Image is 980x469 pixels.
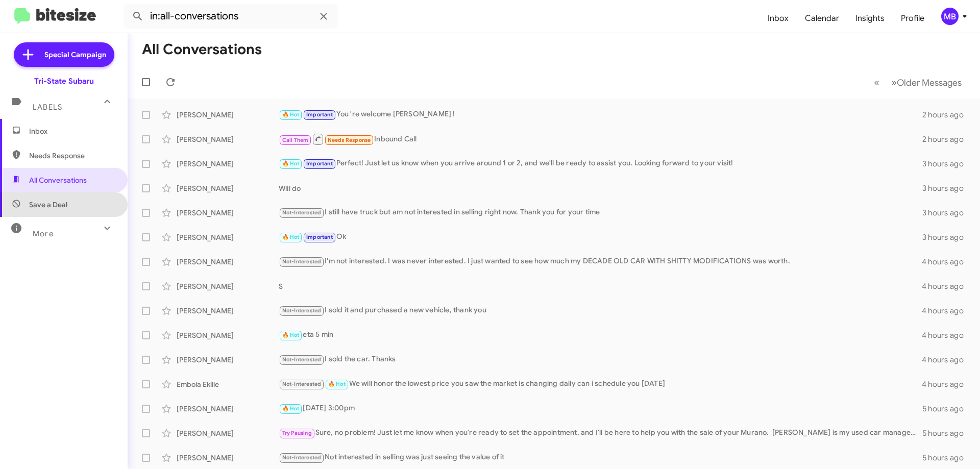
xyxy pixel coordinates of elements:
div: [PERSON_NAME] [177,257,279,267]
span: 🔥 Hot [282,332,300,338]
div: 2 hours ago [922,134,972,144]
span: » [891,76,897,89]
div: [PERSON_NAME] [177,232,279,242]
span: Needs Response [29,151,116,161]
div: I'm not interested. I was never interested. I just wanted to see how much my DECADE OLD CAR WITH ... [279,256,922,267]
div: Ok [279,231,922,243]
a: Inbox [759,4,797,33]
div: MB [941,8,959,25]
div: 5 hours ago [922,404,972,414]
div: 3 hours ago [922,232,972,242]
span: 🔥 Hot [328,381,346,387]
div: Not interested in selling was just seeing the value of it [279,452,922,463]
div: eta 5 min [279,329,922,341]
span: Call Them [282,137,309,143]
button: MB [933,8,969,25]
div: We will honor the lowest price you saw the market is changing daily can i schedule you [DATE] [279,378,922,390]
a: Special Campaign [14,42,114,67]
div: 5 hours ago [922,453,972,463]
span: Labels [33,103,62,112]
div: [PERSON_NAME] [177,208,279,218]
span: Not-Interested [282,258,322,265]
nav: Page navigation example [868,72,968,93]
div: I still have truck but am not interested in selling right now. Thank you for your time [279,207,922,218]
span: Try Pausing [282,430,312,436]
div: [PERSON_NAME] [177,110,279,120]
div: Will do [279,183,922,193]
div: I sold it and purchased a new vehicle, thank you [279,305,922,316]
span: Older Messages [897,77,962,88]
span: Save a Deal [29,200,67,210]
span: Not-Interested [282,209,322,216]
span: Important [306,111,333,118]
h1: All Conversations [142,41,262,58]
span: « [874,76,879,89]
span: 🔥 Hot [282,160,300,167]
input: Search [124,4,338,29]
div: 4 hours ago [922,257,972,267]
div: 4 hours ago [922,306,972,316]
div: 2 hours ago [922,110,972,120]
div: 3 hours ago [922,159,972,169]
a: Calendar [797,4,847,33]
div: Tri-State Subaru [34,76,94,86]
div: [PERSON_NAME] [177,404,279,414]
span: Inbox [29,126,116,136]
span: Special Campaign [44,50,106,60]
button: Previous [868,72,886,93]
a: Insights [847,4,893,33]
div: [PERSON_NAME] [177,330,279,340]
div: [PERSON_NAME] [177,159,279,169]
div: You 're welcome [PERSON_NAME] ! [279,109,922,120]
span: 🔥 Hot [282,111,300,118]
span: Not-Interested [282,307,322,314]
div: Embola Ekille [177,379,279,389]
div: Inbound Call [279,133,922,145]
button: Next [885,72,968,93]
div: Sure, no problem! Just let me know when you're ready to set the appointment, and I'll be here to ... [279,427,922,439]
span: More [33,229,54,238]
div: [PERSON_NAME] [177,453,279,463]
div: [PERSON_NAME] [177,428,279,438]
span: Not-Interested [282,454,322,461]
div: S [279,281,922,291]
span: Not-Interested [282,381,322,387]
div: [PERSON_NAME] [177,306,279,316]
div: Perfect! Just let us know when you arrive around 1 or 2, and we'll be ready to assist you. Lookin... [279,158,922,169]
a: Profile [893,4,933,33]
div: [PERSON_NAME] [177,281,279,291]
div: 4 hours ago [922,281,972,291]
div: 4 hours ago [922,330,972,340]
div: [PERSON_NAME] [177,355,279,365]
span: Not-Interested [282,356,322,363]
span: Important [306,160,333,167]
span: Important [306,234,333,240]
div: [DATE] 3:00pm [279,403,922,414]
div: [PERSON_NAME] [177,134,279,144]
div: [PERSON_NAME] [177,183,279,193]
div: 3 hours ago [922,183,972,193]
span: 🔥 Hot [282,405,300,412]
div: I sold the car. Thanks [279,354,922,365]
span: All Conversations [29,175,87,185]
span: 🔥 Hot [282,234,300,240]
div: 3 hours ago [922,208,972,218]
span: Needs Response [328,137,371,143]
div: 5 hours ago [922,428,972,438]
div: 4 hours ago [922,379,972,389]
div: 4 hours ago [922,355,972,365]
